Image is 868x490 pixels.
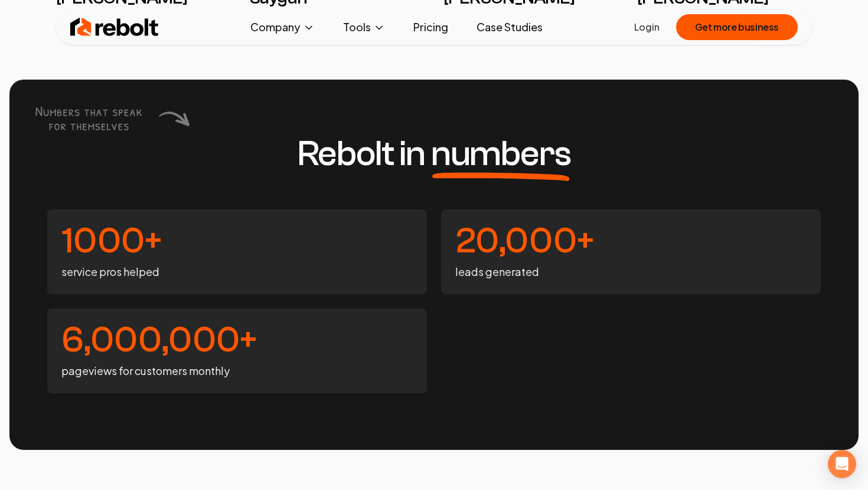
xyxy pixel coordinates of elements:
[467,15,552,39] a: Case Studies
[634,20,660,34] a: Login
[455,223,807,259] h4: 20,000+
[241,15,324,39] button: Company
[404,15,458,39] a: Pricing
[334,15,394,39] button: Tools
[298,136,571,172] h3: Rebolt in
[676,14,798,40] button: Get more business
[61,323,413,358] h4: 6,000,000+
[431,136,571,172] span: numbers
[70,15,159,39] img: Rebolt Logo
[61,264,413,280] p: service pros helped
[455,264,807,280] p: leads generated
[828,450,856,478] div: Open Intercom Messenger
[61,363,413,379] p: pageviews for customers monthly
[61,223,413,259] h4: 1000+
